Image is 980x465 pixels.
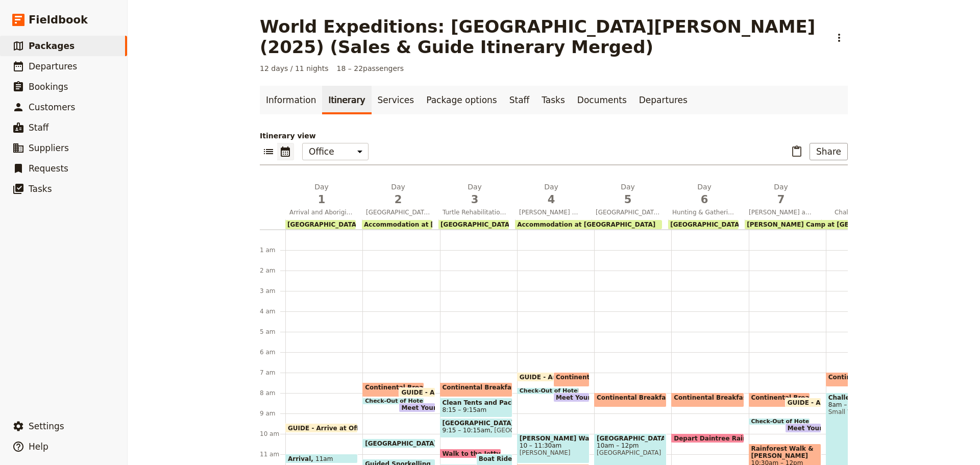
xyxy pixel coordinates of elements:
[438,208,511,216] span: Turtle Rehabilitation Centre and [GEOGRAPHIC_DATA] with Marine Biologist
[29,41,75,51] span: Packages
[785,423,821,433] div: Meet Your Guide in Reception & Depart
[749,192,813,207] span: 7
[440,449,502,458] div: Walk to the Jetty
[443,182,507,207] h2: Day
[592,182,668,219] button: Day5[GEOGRAPHIC_DATA] and Rainforest Swimming Hole
[440,221,512,228] span: [GEOGRAPHIC_DATA]
[438,182,515,219] button: Day3Turtle Rehabilitation Centre and [GEOGRAPHIC_DATA] with Marine Biologist
[745,182,821,219] button: Day7[PERSON_NAME] and [PERSON_NAME] Creek/[GEOGRAPHIC_DATA]
[362,382,424,397] div: Continental Breakfast at Hotel
[29,421,64,431] span: Settings
[440,418,512,438] div: [GEOGRAPHIC_DATA]9:15 – 10:15am[GEOGRAPHIC_DATA]
[362,398,424,405] div: Check-Out of Hotel
[597,394,703,401] span: Continental Breakfast at DRO
[29,102,75,112] span: Customers
[828,408,885,415] span: Small World Journeys
[420,86,503,114] a: Package options
[671,393,744,407] div: Continental Breakfast at DRO
[287,221,359,228] span: [GEOGRAPHIC_DATA]
[289,192,354,207] span: 1
[365,384,475,391] span: Continental Breakfast at Hotel
[830,29,848,46] button: Actions
[260,86,322,114] a: Information
[668,182,745,219] button: Day6Hunting & Gathering with Indigenous Guides and Night Markets
[668,220,739,229] div: [GEOGRAPHIC_DATA]
[520,435,587,442] span: [PERSON_NAME] Walk
[399,403,435,412] div: Meet Your Guide in Reception & Depart
[29,442,48,452] span: Help
[29,61,77,71] span: Departures
[515,220,662,229] div: Accommodation at [GEOGRAPHIC_DATA]
[596,192,660,207] span: 5
[285,182,362,219] button: Day1Arrival and Aboriginal Art Project
[751,445,819,459] span: Rainforest Walk & [PERSON_NAME][GEOGRAPHIC_DATA]
[672,192,737,207] span: 6
[785,398,821,407] div: GUIDE - Arrive at Office
[315,455,333,462] span: 11am
[519,182,583,207] h2: Day
[828,401,885,408] span: 8am – 3:30pm
[289,182,354,207] h2: Day
[749,182,813,207] h2: Day
[751,419,815,425] span: Check-Out of Hotel
[515,182,592,219] button: Day4[PERSON_NAME] Walk and Tree Planting
[260,143,277,160] button: List view
[597,442,664,449] span: 10am – 12pm
[517,221,655,228] span: Accommodation at [GEOGRAPHIC_DATA]
[826,372,898,387] div: Continental Breakfast at [GEOGRAPHIC_DATA]
[674,394,780,401] span: Continental Breakfast at DRO
[788,143,805,160] button: Paste itinerary item
[596,182,660,207] h2: Day
[597,435,664,442] span: [GEOGRAPHIC_DATA]
[517,433,590,463] div: [PERSON_NAME] Walk10 – 11:30am[PERSON_NAME]
[592,208,664,216] span: [GEOGRAPHIC_DATA] and Rainforest Swimming Hole
[503,86,536,114] a: Staff
[260,266,285,275] div: 2 am
[674,435,772,442] span: Depart Daintree Rainforest
[365,398,429,404] span: Check-Out of Hotel
[745,208,817,216] span: [PERSON_NAME] and [PERSON_NAME] Creek/[GEOGRAPHIC_DATA]
[571,86,633,114] a: Documents
[260,389,285,397] div: 8 am
[372,86,421,114] a: Services
[491,427,559,434] span: [GEOGRAPHIC_DATA]
[366,192,430,207] span: 2
[29,184,52,194] span: Tasks
[594,393,667,407] div: Continental Breakfast at DRO
[749,418,811,425] div: Check-Out of Hotel
[517,387,579,395] div: Check-Out of Hotel
[362,208,434,216] span: [GEOGRAPHIC_DATA] Snorkelling
[260,450,285,458] div: 11 am
[285,208,358,216] span: Arrival and Aboriginal Art Project
[285,220,356,229] div: [GEOGRAPHIC_DATA]
[520,374,605,380] span: GUIDE - Arrive at Office
[337,63,404,74] span: 18 – 22 passengers
[670,221,742,228] span: [GEOGRAPHIC_DATA]
[260,430,285,438] div: 10 am
[479,455,579,462] span: Boat Ride to the Outer Reef
[29,12,88,28] span: Fieldbook
[365,440,441,447] span: [GEOGRAPHIC_DATA]
[788,425,928,431] span: Meet Your Guide in Reception & Depart
[810,143,848,160] button: Share
[440,382,512,397] div: Continental Breakfast at [GEOGRAPHIC_DATA]
[399,387,435,397] div: GUIDE - Arrive at Office
[260,63,329,74] span: 12 days / 11 nights
[277,143,294,160] button: Calendar view
[285,454,358,463] div: Arrival11am
[556,374,666,381] span: Continental Breakfast at Hotel
[29,123,49,133] span: Staff
[443,406,487,413] span: 8:15 – 9:15am
[260,409,285,418] div: 9 am
[362,438,435,448] div: [GEOGRAPHIC_DATA]
[751,394,862,401] span: Continental Breakfast at Hotel
[519,192,583,207] span: 4
[443,399,510,406] span: Clean Tents and Pack Up Camp
[553,393,590,402] div: Meet Your Guide in Reception & Depart
[443,384,606,391] span: Continental Breakfast at [GEOGRAPHIC_DATA]
[29,82,68,92] span: Bookings
[438,220,509,229] div: [GEOGRAPHIC_DATA]
[285,423,358,433] div: GUIDE - Arrive at Office
[288,455,315,462] span: Arrival
[443,192,507,207] span: 3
